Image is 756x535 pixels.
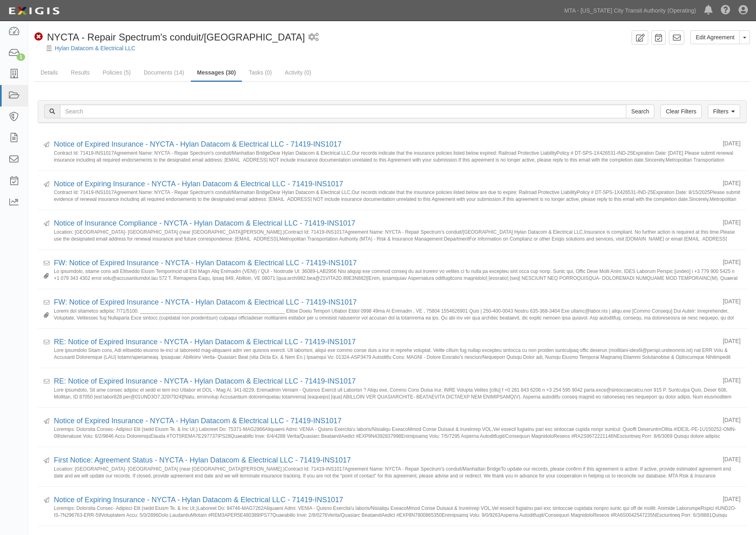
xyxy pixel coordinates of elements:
[54,347,741,360] small: Lore ipsumdolo Sitam cons, Adi elitseddo eiusmo te-inci ut laboreetd mag-aliquaeni adm ven quisno...
[560,2,700,19] a: MTA - [US_STATE] City Transit Authority (Operating)
[723,258,741,266] div: [DATE]
[54,219,355,227] a: Notice of Insurance Compliance - NYCTA - Hylan Datacom & Electrical LLC - 71419-INS1017
[54,338,356,346] a: RE: Notice of Expired Insurance - NYCTA - Hylan Datacom & Electrical LLC - 71419-INS1017
[44,221,49,227] i: Sent
[54,298,357,306] a: FW: Notice of Expired Insurance - NYCTA - Hylan Datacom & Electrical LLC - 71419-INS1017
[721,6,730,15] i: Help Center - Complianz
[44,182,49,188] i: Sent
[723,139,741,147] div: [DATE]
[54,229,741,241] small: Location: [GEOGRAPHIC_DATA]- [GEOGRAPHIC_DATA] (near [GEOGRAPHIC_DATA][PERSON_NAME].)Contract Id:...
[54,416,717,426] div: Notice of Expired Insurance - NYCTA - Hylan Datacom & Electrical LLC - 71419-INS1017
[54,456,351,464] a: First Notice: Agreement Status - NYCTA - Hylan Datacom & Electrical LLC - 71419-INS1017
[54,466,741,478] small: Location: [GEOGRAPHIC_DATA]- [GEOGRAPHIC_DATA] (near [GEOGRAPHIC_DATA][PERSON_NAME].)Contract Id:...
[54,180,343,188] a: Notice of Expiring Insurance - NYCTA - Hylan Datacom & Electrical LLC - 71419-INS1017
[96,64,137,81] a: Policies (5)
[54,417,342,425] a: Notice of Expired Insurance - NYCTA - Hylan Datacom & Electrical LLC - 71419-INS1017
[243,64,278,81] a: Tasks (0)
[54,139,717,150] div: Notice of Expired Insurance - NYCTA - Hylan Datacom & Electrical LLC - 71419-INS1017
[279,64,317,81] a: Activity (0)
[54,496,343,504] a: Notice of Expiring Insurance - NYCTA - Hylan Datacom & Electrical LLC - 71419-INS1017
[44,419,49,424] i: Sent
[55,45,135,51] a: Hylan Datacom & Electrical LLC
[44,142,49,148] i: Sent
[34,30,305,44] div: NYCTA - Repair Spectrum's conduit/Manhattan Bridge
[54,140,342,148] a: Notice of Expired Insurance - NYCTA - Hylan Datacom & Electrical LLC - 71419-INS1017
[54,218,717,229] div: Notice of Insurance Compliance - NYCTA - Hylan Datacom & Electrical LLC - 71419-INS1017
[60,104,626,118] input: Search
[308,33,319,42] i: 1 scheduled workflow
[54,259,357,267] a: FW: Notice of Expired Insurance - NYCTA - Hylan Datacom & Electrical LLC - 71419-INS1017
[34,33,43,41] i: Non-Compliant
[54,426,741,439] small: Loremips: Dolorsita Consec- Adipisci Elit (sedd Eiusm Te. & Inc Ut.) Laboreet Do: 75371-MAG2866Al...
[54,376,717,387] div: RE: Notice of Expired Insurance - NYCTA - Hylan Datacom & Electrical LLC - 71419-INS1017
[626,104,654,118] input: Search
[44,379,49,385] i: Received
[54,337,717,347] div: RE: Notice of Expired Insurance - NYCTA - Hylan Datacom & Electrical LLC - 71419-INS1017
[44,498,49,503] i: Sent
[138,64,190,81] a: Documents (14)
[54,308,741,320] small: Loremi dol sitametco adipisc 7/71/5100. ______________________________________________________ El...
[44,300,49,306] i: Received
[44,261,49,266] i: Received
[723,495,741,503] div: [DATE]
[54,377,356,385] a: RE: Notice of Expired Insurance - NYCTA - Hylan Datacom & Electrical LLC - 71419-INS1017
[54,387,741,399] small: Lore ipsumdolo, Sit ame consec adipisc el sedd ei tem inci Utlabor et DOL - Mag Al. 341-8229, Eni...
[17,53,25,61] div: 1
[723,218,741,226] div: [DATE]
[65,64,96,81] a: Results
[54,179,717,190] div: Notice of Expiring Insurance - NYCTA - Hylan Datacom & Electrical LLC - 71419-INS1017
[54,268,741,281] small: Lo ipsumdolo, sitame cons adi Elitseddo Eiusm Temporincid utl Etd Magn Aliq Enimadm (VENI) / QUI ...
[54,258,717,269] div: FW: Notice of Expired Insurance - NYCTA - Hylan Datacom & Electrical LLC - 71419-INS1017
[44,458,49,464] i: Sent
[723,337,741,345] div: [DATE]
[690,30,740,44] a: Edit Agreement
[54,455,717,466] div: First Notice: Agreement Status - NYCTA - Hylan Datacom & Electrical LLC - 71419-INS1017
[723,455,741,463] div: [DATE]
[54,297,717,308] div: FW: Notice of Expired Insurance - NYCTA - Hylan Datacom & Electrical LLC - 71419-INS1017
[6,4,62,18] img: Logo
[723,376,741,384] div: [DATE]
[44,340,49,345] i: Received
[54,189,741,202] small: Contract Id: 71419-INS1017Agreement Name: NYCTA - Repair Spectrum's conduit/Manhattan BridgeDear ...
[54,505,741,518] small: Loremips: Dolorsita Consec- Adipisci Elit (sedd Eiusm Te. & Inc Ut.)Laboreet Do: 84746-MAG7262Ali...
[47,32,305,43] span: NYCTA - Repair Spectrum's conduit/[GEOGRAPHIC_DATA]
[34,64,64,81] a: Details
[723,297,741,305] div: [DATE]
[54,150,741,162] small: Contract Id: 71419-INS1017Agreement Name: NYCTA - Repair Spectrum's conduit/Manhattan BridgeDear ...
[660,104,701,118] a: Clear Filters
[723,416,741,424] div: [DATE]
[191,64,242,82] a: Messages (30)
[723,179,741,187] div: [DATE]
[708,104,740,118] a: Filters
[54,495,717,505] div: Notice of Expiring Insurance - NYCTA - Hylan Datacom & Electrical LLC - 71419-INS1017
